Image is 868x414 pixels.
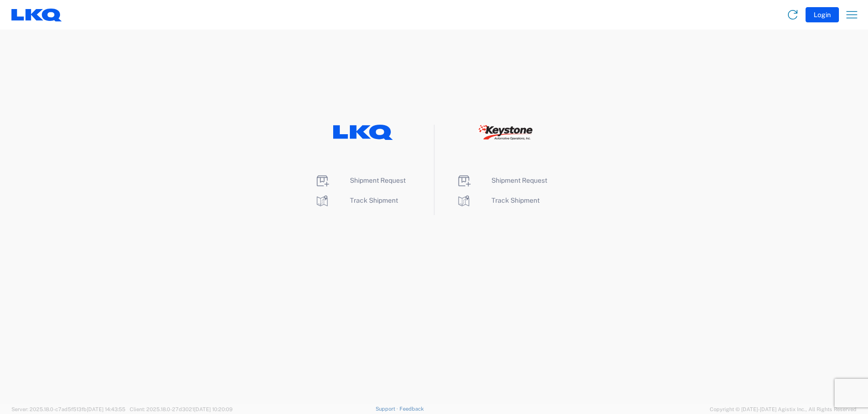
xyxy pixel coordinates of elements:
span: Track Shipment [350,197,398,204]
span: Shipment Request [491,177,547,184]
span: Track Shipment [491,197,540,204]
a: Shipment Request [315,177,406,184]
a: Track Shipment [315,197,398,204]
button: Login [806,7,839,22]
span: Server: 2025.18.0-c7ad5f513fb [11,406,125,412]
a: Shipment Request [456,177,547,184]
span: Client: 2025.18.0-27d3021 [130,406,233,412]
span: [DATE] 10:20:09 [194,406,233,412]
span: Copyright © [DATE]-[DATE] Agistix Inc., All Rights Reserved [710,405,857,414]
a: Support [376,406,399,412]
span: [DATE] 14:43:55 [87,406,125,412]
span: Shipment Request [350,177,406,184]
a: Feedback [399,406,424,412]
a: Track Shipment [456,197,540,204]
